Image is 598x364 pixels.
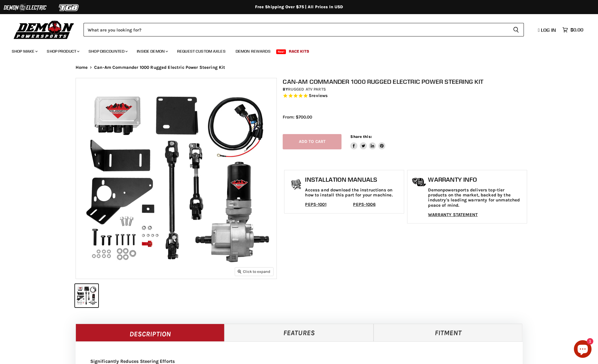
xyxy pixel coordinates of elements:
a: Shop Product [42,45,83,57]
button: Click to expand [235,268,273,275]
span: $0.00 [570,27,583,33]
a: Description [76,324,225,341]
span: Rated 4.8 out of 5 stars 5 reviews [283,93,529,99]
span: Click to expand [238,269,270,274]
a: Inside Demon [132,45,171,57]
h1: Installation Manuals [305,176,401,183]
h1: Can-Am Commander 1000 Rugged Electric Power Steering Kit [283,78,529,85]
a: Race Kits [284,45,314,57]
span: New! [276,49,286,54]
span: Can-Am Commander 1000 Rugged Electric Power Steering Kit [94,65,225,70]
p: Demonpowersports delivers top-tier products on the market, backed by the industry's leading warra... [428,188,524,208]
span: reviews [312,93,328,98]
img: IMAGE [76,78,276,279]
a: $0.00 [559,26,586,34]
a: Demon Rewards [231,45,275,57]
p: Access and download the instructions on how to install this part for your machine. [305,188,401,198]
a: Features [224,324,374,341]
a: Home [76,65,88,70]
a: PEPS-1006 [353,202,375,207]
img: Demon Electric Logo 2 [3,2,47,13]
a: Rugged ATV Parts [288,87,326,92]
ul: Main menu [7,43,582,57]
nav: Breadcrumbs [64,65,534,70]
button: Search [508,23,524,36]
span: 5 reviews [309,93,328,98]
a: Fitment [374,324,523,341]
span: Share this: [350,134,372,139]
h1: Warranty Info [428,176,524,183]
div: Free Shipping Over $75 | All Prices In USD [64,4,534,10]
form: Product [84,23,524,36]
a: Request Custom Axles [173,45,230,57]
inbox-online-store-chat: Shopify online store chat [572,340,593,359]
a: PEPS-1001 [305,202,326,207]
a: WARRANTY STATEMENT [428,212,478,217]
a: Shop Make [7,45,41,57]
img: TGB Logo 2 [47,2,91,13]
a: Shop Discounted [84,45,131,57]
aside: Share this: [350,134,385,150]
a: Log in [535,27,559,33]
img: warranty-icon.png [412,178,427,187]
img: Demon Powersports [12,19,76,40]
input: Search [84,23,508,36]
span: Log in [541,27,556,33]
button: IMAGE thumbnail [75,284,98,307]
img: install_manual-icon.png [289,178,304,192]
div: by [283,86,529,93]
span: From: $700.00 [283,114,312,120]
